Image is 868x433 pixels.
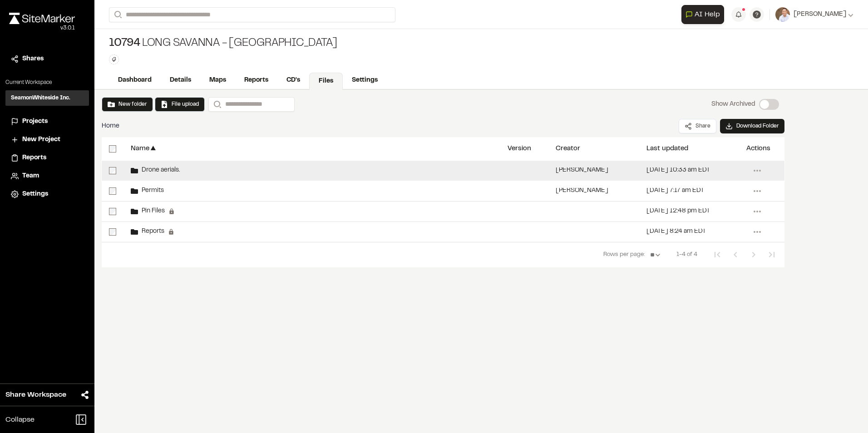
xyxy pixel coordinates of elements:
[109,187,116,195] input: select-row-175b109b5192dc1281b4
[11,94,70,102] h3: SeamonWhiteside Inc.
[102,97,153,112] button: New folder
[726,246,745,264] button: Previous Page
[745,246,763,264] button: Next Page
[343,72,387,89] a: Settings
[22,171,39,181] span: Team
[109,167,116,174] input: select-row-6011a0b5bb9dd10087e4
[679,119,716,133] button: Share
[556,188,608,194] div: [PERSON_NAME]
[102,137,784,273] div: select-all-rowsName▲VersionCreatorLast updatedActionsselect-row-6011a0b5bb9dd10087e4Drone aerials...
[109,36,140,51] span: 10794
[11,189,84,199] a: Settings
[646,246,666,264] select: Rows per page:
[200,72,235,89] a: Maps
[109,72,161,89] a: Dashboard
[11,117,84,127] a: Projects
[676,251,697,260] span: 1-4 of 4
[746,145,770,152] div: Actions
[646,229,706,235] div: [DATE] 8:24 am EDT
[22,54,44,64] span: Shares
[11,153,84,163] a: Reports
[603,251,645,260] span: Rows per page:
[794,10,846,20] span: [PERSON_NAME]
[138,188,164,194] span: Permits
[138,167,180,173] span: Drone aerials.
[681,5,724,24] button: Open AI Assistant
[102,121,119,131] nav: breadcrumb
[5,389,66,400] span: Share Workspace
[763,246,781,264] button: Last Page
[11,171,84,181] a: Team
[109,208,116,215] input: select-row-4a2bbd0d84217ea84885
[681,5,728,24] div: Open AI Assistant
[695,9,720,20] span: AI Help
[161,72,200,89] a: Details
[131,167,180,174] div: Drone aerials.
[108,100,147,108] button: New folder
[102,121,119,131] span: Home
[109,54,119,64] button: Edit Tags
[5,414,35,425] span: Collapse
[556,167,608,173] div: [PERSON_NAME]
[235,72,277,89] a: Reports
[109,7,125,22] button: Search
[208,97,225,112] button: Search
[277,72,309,89] a: CD's
[646,208,710,214] div: [DATE] 12:48 pm EDT
[149,144,157,153] span: ▲
[131,228,174,236] div: Reports
[22,189,48,199] span: Settings
[161,100,199,108] button: File upload
[11,54,84,64] a: Shares
[138,208,165,214] span: Pin Files
[711,99,755,109] p: Show Archived
[131,208,175,215] div: Pin Files
[131,187,164,195] div: Permits
[508,145,531,152] div: Version
[646,188,704,194] div: [DATE] 7:17 am EDT
[646,145,688,152] div: Last updated
[131,145,149,152] div: Name
[11,135,84,145] a: New Project
[9,24,75,32] div: Oh geez...please don't...
[708,246,726,264] button: First Page
[22,153,46,163] span: Reports
[9,13,75,24] img: rebrand.png
[109,145,116,153] input: select-all-rows
[155,97,205,112] button: File upload
[22,117,48,127] span: Projects
[22,135,60,145] span: New Project
[720,119,784,133] button: Download Folder
[109,228,116,236] input: select-row-6aa8787080eeeb73f98d
[5,79,89,87] p: Current Workspace
[556,145,580,152] div: Creator
[646,167,710,173] div: [DATE] 10:33 am EDT
[775,7,790,22] img: User
[775,7,853,22] button: [PERSON_NAME]
[109,36,337,51] div: Long Savanna - [GEOGRAPHIC_DATA]
[138,229,164,235] span: Reports
[309,73,343,90] a: Files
